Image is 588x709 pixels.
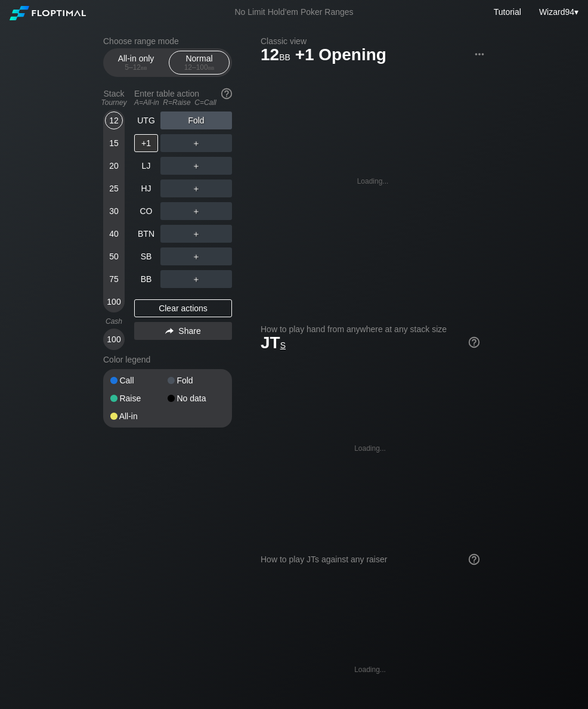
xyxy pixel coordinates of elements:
div: ＋ [160,225,232,243]
div: Raise [110,394,168,403]
div: Loading... [357,177,389,185]
div: 25 [105,179,123,197]
div: Color legend [103,350,232,369]
div: No data [168,394,225,403]
div: Call [110,376,168,385]
h2: How to play hand from anywhere at any stack size [261,324,479,334]
div: 100 [105,293,123,311]
div: 15 [105,134,123,152]
span: 12 [259,46,292,66]
span: s [280,338,286,351]
span: bb [208,63,215,72]
div: ＋ [160,247,232,265]
span: Wizard94 [539,7,574,17]
div: Stack [98,84,129,112]
div: BTN [134,225,158,243]
img: help.32db89a4.svg [468,336,481,349]
span: bb [141,63,147,72]
span: bb [279,49,290,63]
div: Loading... [354,665,386,674]
div: 12 [105,112,123,129]
img: Floptimal logo [10,6,86,20]
div: ▾ [536,5,580,18]
div: All-in only [109,51,163,74]
div: 5 – 12 [111,63,161,72]
div: +1 [134,134,158,152]
div: ＋ [160,179,232,197]
img: help.32db89a4.svg [220,87,233,100]
div: ＋ [160,202,232,220]
div: 12 – 100 [174,63,224,72]
div: ＋ [160,134,232,152]
div: UTG [134,112,158,129]
div: Tourney [98,98,129,107]
div: 50 [105,247,123,265]
div: SB [134,247,158,265]
div: No Limit Hold’em Poker Ranges [216,7,371,20]
div: All-in [110,412,168,420]
span: JT [261,333,286,352]
div: Clear actions [134,299,232,317]
div: ＋ [160,270,232,288]
h2: Classic view [261,36,485,46]
div: Enter table action [134,84,232,112]
div: 40 [105,225,123,243]
div: CO [134,202,158,220]
div: A=All-in R=Raise C=Call [134,98,232,107]
div: HJ [134,179,158,197]
div: 75 [105,270,123,288]
a: Tutorial [494,7,521,17]
div: Normal [172,51,227,74]
div: 100 [105,330,123,348]
div: 20 [105,157,123,175]
span: +1 Opening [293,46,388,66]
h2: Choose range mode [103,36,232,46]
div: How to play JTs against any raiser [261,555,479,564]
div: Share [134,322,232,340]
div: ＋ [160,157,232,175]
div: LJ [134,157,158,175]
div: Fold [168,376,225,385]
img: ellipsis.fd386fe8.svg [473,48,486,61]
div: Cash [98,317,129,326]
img: help.32db89a4.svg [468,553,481,566]
div: Fold [160,112,232,129]
img: share.864f2f62.svg [165,328,174,335]
div: BB [134,270,158,288]
div: 30 [105,202,123,220]
div: Loading... [354,444,386,453]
